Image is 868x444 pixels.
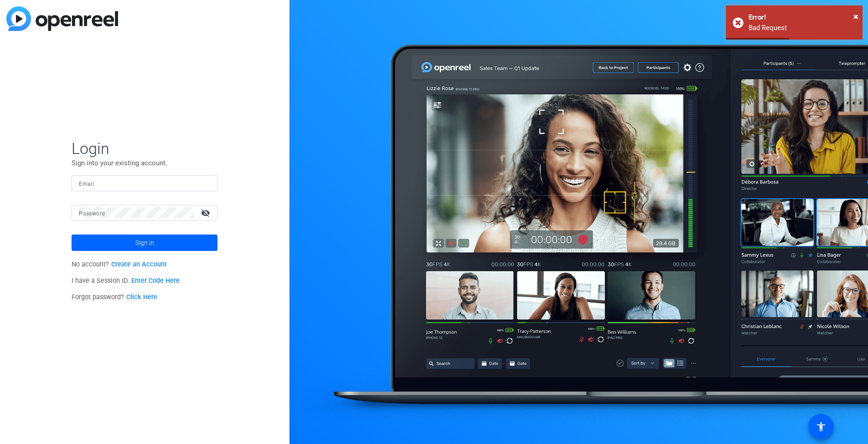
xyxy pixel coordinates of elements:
[749,23,856,33] div: Bad Request
[72,235,217,251] button: Sign in
[816,421,827,432] mat-icon: accessibility
[72,139,217,158] span: Login
[79,178,210,189] input: Enter Email Address
[79,181,94,187] mat-label: Email
[126,293,157,301] a: Click Here
[79,210,105,217] mat-label: Password
[196,206,217,219] mat-icon: visibility_off
[72,277,180,285] span: I have a Session ID.
[853,10,858,23] button: Close
[111,260,167,268] a: Create an Account
[72,260,167,268] span: No account?
[853,11,858,22] span: ×
[749,12,856,23] div: Error!
[6,6,118,31] img: blue-gradient.svg
[72,158,217,168] p: Sign into your existing account.
[72,293,157,301] span: Forgot password?
[135,231,154,254] span: Sign in
[131,277,180,285] a: Enter Code Here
